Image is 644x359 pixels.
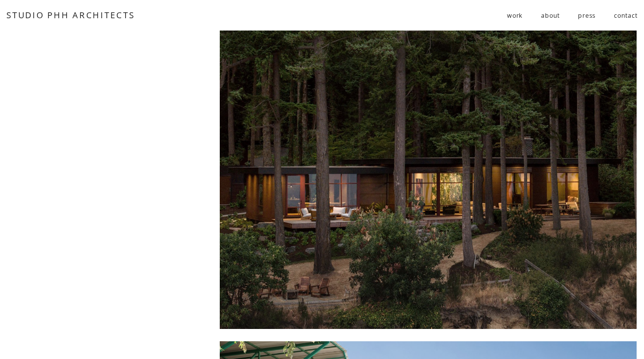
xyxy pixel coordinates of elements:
span: work [507,8,523,23]
a: contact [614,7,638,24]
a: about [541,7,560,24]
a: folder dropdown [507,7,523,24]
a: press [578,7,596,24]
a: STUDIO PHH ARCHITECTS [6,9,135,21]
